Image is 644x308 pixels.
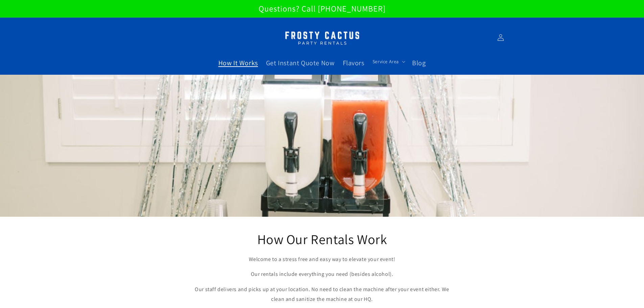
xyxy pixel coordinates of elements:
summary: Service Area [368,54,408,69]
span: Get Instant Quote Now [266,58,335,67]
a: How It Works [214,54,262,71]
span: How It Works [218,58,258,67]
p: Our rentals include everything you need (besides alcohol). [190,269,454,279]
a: Get Instant Quote Now [262,54,339,71]
span: Service Area [373,58,399,65]
span: Flavors [343,58,364,67]
p: Our staff delivers and picks up at your location. No need to clean the machine after your event e... [190,285,454,304]
img: Margarita Machine Rental in Scottsdale, Phoenix, Tempe, Chandler, Gilbert, Mesa and Maricopa [280,27,364,48]
span: Blog [412,58,426,67]
h2: How Our Rentals Work [190,230,454,248]
p: Welcome to a stress free and easy way to elevate your event! [190,255,454,264]
a: Flavors [339,54,368,71]
a: Blog [408,54,430,71]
